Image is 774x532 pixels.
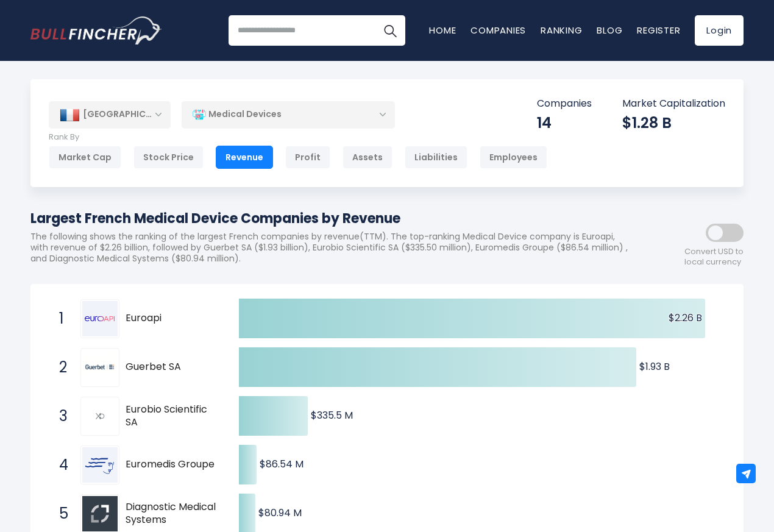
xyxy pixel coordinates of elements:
a: Home [429,24,456,37]
span: 3 [53,406,65,427]
p: Market Capitalization [622,98,725,110]
text: $86.54 M [260,457,304,471]
p: The following shows the ranking of the largest French companies by revenue(TTM). The top-ranking ... [30,231,634,264]
div: 14 [537,113,592,132]
img: Guerbet SA [82,350,118,385]
text: $80.94 M [258,506,302,520]
div: $1.28 B [622,113,725,132]
div: Employees [480,146,547,169]
a: Blog [597,24,622,37]
a: Register [637,24,680,37]
div: Stock Price [133,146,204,169]
div: Profit [285,146,330,169]
a: Go to homepage [30,16,162,44]
div: Liabilities [405,146,467,169]
h1: Largest French Medical Device Companies by Revenue [30,208,634,229]
span: Diagnostic Medical Systems [126,501,218,527]
a: Ranking [541,24,582,37]
div: [GEOGRAPHIC_DATA] [49,101,171,128]
img: Euromedis Groupe [82,447,118,483]
img: Bullfincher logo [30,16,162,44]
text: $335.5 M [311,408,353,422]
img: Euroapi [82,301,118,336]
a: Companies [470,24,526,37]
span: Convert USD to local currency [684,247,744,268]
img: Eurobio Scientific SA [95,411,105,421]
span: Euroapi [126,312,218,325]
a: Login [695,15,744,46]
span: Guerbet SA [126,361,218,374]
p: Rank By [49,132,547,143]
span: 2 [53,357,65,378]
text: $1.93 B [639,360,670,374]
span: 5 [53,503,65,524]
text: $2.26 B [669,311,702,325]
img: Diagnostic Medical Systems [82,496,118,531]
span: 4 [53,455,65,475]
div: Revenue [216,146,273,169]
div: Medical Devices [182,101,395,129]
div: Assets [343,146,392,169]
span: 1 [53,308,65,329]
p: Companies [537,98,592,110]
button: Search [375,15,405,46]
span: Eurobio Scientific SA [126,403,218,429]
div: Market Cap [49,146,121,169]
span: Euromedis Groupe [126,458,218,471]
